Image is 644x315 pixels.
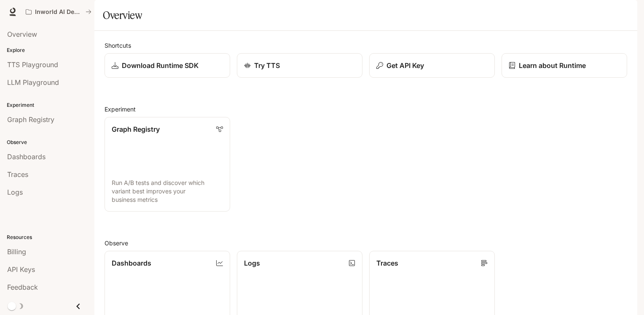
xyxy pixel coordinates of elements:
[376,258,398,268] p: Traces
[254,60,280,71] p: Try TTS
[105,41,627,50] h2: Shortcuts
[105,239,627,247] h2: Observe
[519,60,586,71] p: Learn about Runtime
[105,117,230,212] a: Graph RegistryRun A/B tests and discover which variant best improves your business metrics
[112,124,160,134] p: Graph Registry
[502,53,627,78] a: Learn about Runtime
[122,60,199,71] p: Download Runtime SDK
[103,7,142,24] h1: Overview
[112,258,151,268] p: Dashboards
[105,105,627,114] h2: Experiment
[112,179,223,204] p: Run A/B tests and discover which variant best improves your business metrics
[386,60,424,71] p: Get API Key
[369,53,495,78] button: Get API Key
[237,53,362,78] a: Try TTS
[244,258,260,268] p: Logs
[105,53,230,78] a: Download Runtime SDK
[22,3,95,20] button: All workspaces
[35,8,82,16] p: Inworld AI Demos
